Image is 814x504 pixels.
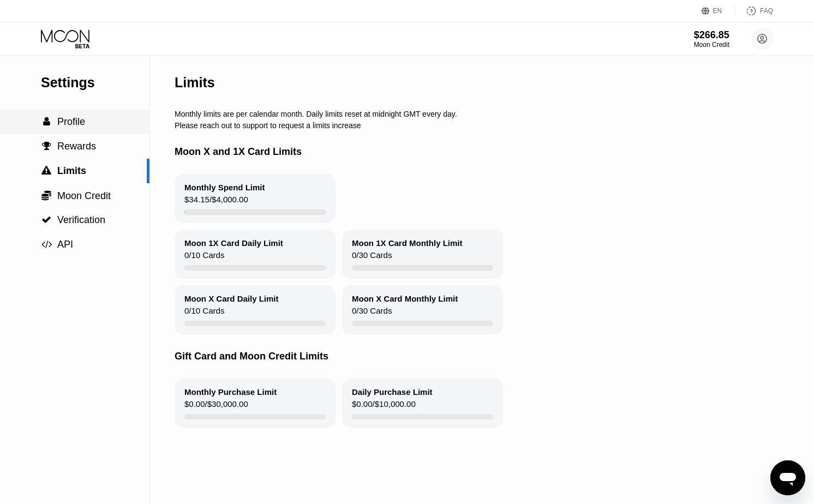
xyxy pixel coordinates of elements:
div: Limits [175,75,215,91]
div: 0 / 30 Cards [352,306,392,321]
div: EN [702,5,735,16]
div: Daily Purchase Limit [352,387,433,397]
div:  [41,190,52,201]
span:  [41,190,51,201]
span: Moon Credit [57,190,111,201]
div:  [41,117,52,127]
span: Verification [57,214,105,225]
span: Profile [57,116,85,127]
div:  [41,215,52,225]
div: $0.00 / $10,000.00 [352,399,416,414]
div:  [41,141,52,151]
div: Moon 1X Card Daily Limit [184,238,283,248]
span: Limits [57,165,86,176]
div: FAQ [735,5,773,16]
div: Moon X Card Daily Limit [184,294,279,303]
span:  [41,215,51,225]
span: Rewards [57,141,96,152]
div: EN [713,7,722,15]
div: 0 / 30 Cards [352,250,392,265]
div: FAQ [760,7,773,15]
span:  [41,166,51,176]
div: 0 / 10 Cards [184,306,224,321]
div: Monthly Purchase Limit [184,387,277,397]
div: 0 / 10 Cards [184,250,224,265]
div: $34.15 / $4,000.00 [184,195,248,209]
div: Moon Credit [694,41,729,49]
span:  [41,239,52,249]
div: Settings [41,75,149,91]
span:  [42,141,51,151]
div: Moon X Card Monthly Limit [352,294,458,303]
iframe: Button to launch messaging window [770,460,805,495]
div: $0.00 / $30,000.00 [184,399,248,414]
div: $266.85Moon Credit [694,29,729,49]
div:  [41,239,52,249]
div: $266.85 [694,29,729,41]
div:  [41,166,52,176]
span: API [57,239,73,250]
div: Monthly Spend Limit [184,183,265,192]
div: Moon 1X Card Monthly Limit [352,238,463,248]
span:  [43,117,50,127]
